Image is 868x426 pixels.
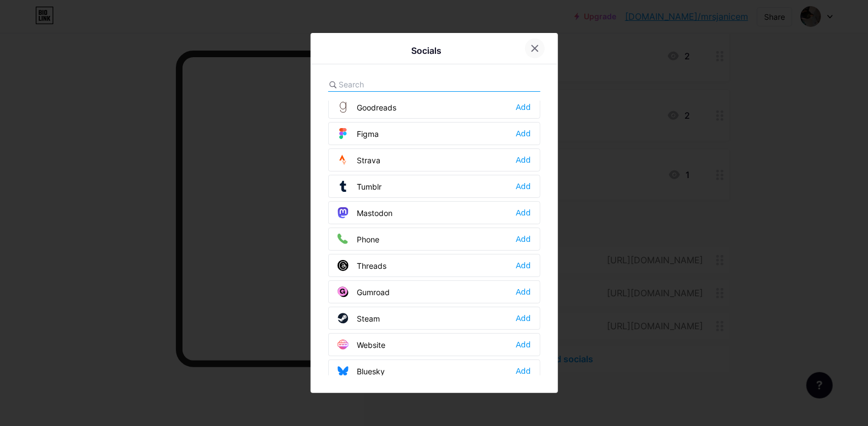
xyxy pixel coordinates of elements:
div: Steam [338,313,380,324]
div: Add [516,366,530,377]
div: Figma [338,128,379,139]
div: Bluesky [338,366,385,377]
div: Add [516,207,530,218]
div: Goodreads [338,102,397,113]
div: Add [516,128,530,139]
div: Strava [338,154,381,165]
div: Tumblr [338,181,382,192]
div: Add [516,154,530,165]
div: Add [516,313,530,324]
div: Website [338,339,386,350]
div: Add [516,339,530,350]
div: Add [516,181,530,192]
div: Add [516,102,530,113]
input: Search [339,79,461,90]
div: Socials [411,44,441,57]
div: Threads [338,260,387,271]
div: Mastodon [338,207,393,218]
div: Add [516,260,530,271]
div: Phone [338,234,380,245]
div: Gumroad [338,286,390,297]
div: Add [516,234,530,245]
div: Add [516,286,530,297]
